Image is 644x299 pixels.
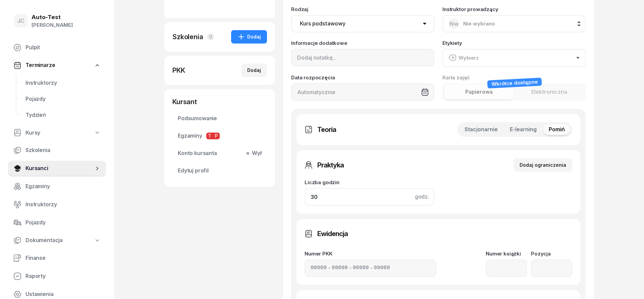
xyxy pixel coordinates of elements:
a: EgzaminyTP [172,128,267,144]
button: Dodaj ograniczenia [514,158,572,172]
a: Finanse [8,250,106,266]
span: Terminarze [25,61,55,70]
input: 0 [305,188,434,206]
button: Dodaj [241,64,267,77]
span: P [213,133,220,139]
h3: Teoria [317,124,336,135]
span: Edytuj profil [178,166,262,175]
a: Konto kursantaWył [172,145,267,161]
a: Instruktorzy [8,197,106,213]
input: Dodaj notatkę... [291,49,434,66]
span: Ustawienia [25,290,101,299]
span: Wył [249,149,262,158]
span: E-learning [510,125,537,134]
a: Kursanci [8,160,106,176]
span: Instruktorzy [25,200,101,209]
a: Pojazdy [8,215,106,231]
span: Pojazdy [25,95,101,103]
span: Szkolenia [25,146,101,155]
span: Raporty [25,272,101,281]
span: JC [17,18,25,24]
span: Pomiń [549,125,565,134]
h3: Praktyka [317,160,344,170]
a: Dokumentacja [8,233,106,248]
span: - [370,264,373,273]
div: Wybierz [448,54,479,62]
input: 00000 [374,264,390,273]
a: Tydzień [20,107,106,123]
span: Nw [449,21,459,27]
span: Stacjonarnie [465,125,498,134]
a: Pojazdy [20,91,106,107]
input: 00000 [353,264,369,273]
input: 00000 [311,264,327,273]
a: Podsumowanie [172,110,267,127]
button: NwNie wybrano [442,15,586,32]
button: E-learning [504,124,542,135]
a: Instruktorzy [20,75,106,91]
span: Nie wybrano [463,20,495,27]
span: Instruktorzy [25,79,101,87]
span: 0 [207,33,214,40]
div: [PERSON_NAME] [32,21,73,29]
div: Auto-Test [32,14,73,20]
span: - [349,264,352,273]
button: Dodaj [231,30,267,44]
a: Raporty [8,268,106,284]
span: Tydzień [25,111,101,120]
button: Stacjonarnie [459,124,503,135]
div: Dodaj ograniczenia [520,161,566,169]
a: Szkolenia [8,142,106,158]
h3: Ewidencja [317,228,348,239]
span: Kursy [25,129,40,137]
div: Dodaj [247,66,261,74]
a: Egzaminy [8,178,106,195]
span: Egzaminy [25,182,101,191]
div: PKK [172,66,185,75]
a: Terminarze [8,58,106,73]
a: Kursy [8,125,106,141]
span: Pulpit [25,43,101,52]
span: Pojazdy [25,218,101,227]
button: Wybierz [442,49,586,67]
span: Kursanci [25,164,94,173]
span: Egzaminy [178,132,262,140]
button: Pomiń [543,124,570,135]
div: Dodaj [237,33,261,41]
span: Konto kursanta [178,149,262,158]
span: Podsumowanie [178,114,262,123]
a: Pulpit [8,40,106,56]
div: Szkolenia [172,32,203,42]
a: Edytuj profil [172,163,267,179]
input: 00000 [332,264,348,273]
span: Finanse [25,254,101,263]
span: Dokumentacja [25,236,63,245]
span: T [206,133,213,139]
div: Wkrótce dostępne [487,77,542,88]
span: - [328,264,330,273]
div: Kursant [172,97,267,106]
